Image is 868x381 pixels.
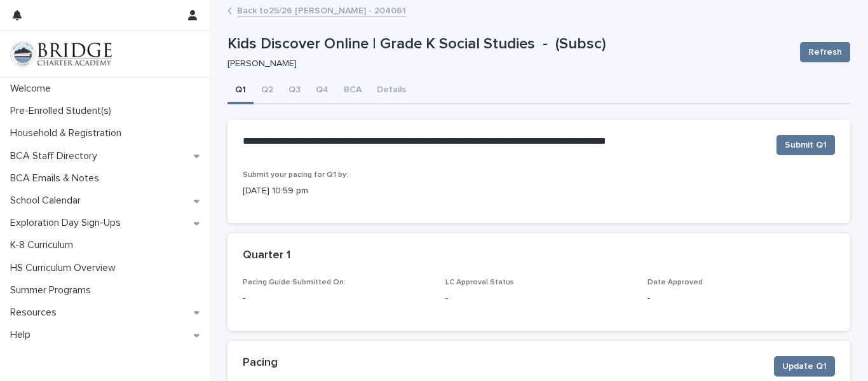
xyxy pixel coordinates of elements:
p: - [648,292,835,305]
p: - [243,292,430,305]
button: Details [369,78,414,104]
p: K-8 Curriculum [5,239,83,251]
p: - [445,292,633,305]
button: Refresh [800,42,850,62]
button: Update Q1 [774,356,835,377]
button: BCA [336,78,369,104]
button: Submit Q1 [776,135,835,155]
button: Q4 [308,78,336,104]
span: Submit Q1 [785,139,827,151]
p: Resources [5,307,67,319]
p: School Calendar [5,195,91,207]
p: BCA Staff Directory [5,150,107,162]
img: V1C1m3IdTEidaUdm9Hs0 [10,41,112,67]
p: Summer Programs [5,284,101,296]
span: Pacing Guide Submitted On: [243,279,346,286]
p: Welcome [5,83,61,95]
p: [PERSON_NAME] [227,59,785,69]
p: [DATE] 10:59 pm [243,184,835,198]
button: Q1 [227,78,254,104]
a: Back to25/26 [PERSON_NAME] - 204061 [237,3,406,17]
p: Kids Discover Online | Grade K Social Studies - (Subsc) [227,35,790,53]
p: HS Curriculum Overview [5,262,126,274]
span: LC Approval Status [445,279,514,286]
button: Q2 [254,78,281,104]
p: Pre-Enrolled Student(s) [5,105,121,117]
p: Household & Registration [5,127,132,139]
p: Help [5,329,41,341]
span: Submit your pacing for Q1 by: [243,171,348,179]
h2: Pacing [243,356,278,370]
span: Refresh [808,46,842,59]
h2: Quarter 1 [243,249,290,263]
p: BCA Emails & Notes [5,172,109,184]
p: Exploration Day Sign-Ups [5,217,131,229]
span: Update Q1 [782,360,827,373]
span: Date Approved [648,279,703,286]
button: Q3 [281,78,308,104]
